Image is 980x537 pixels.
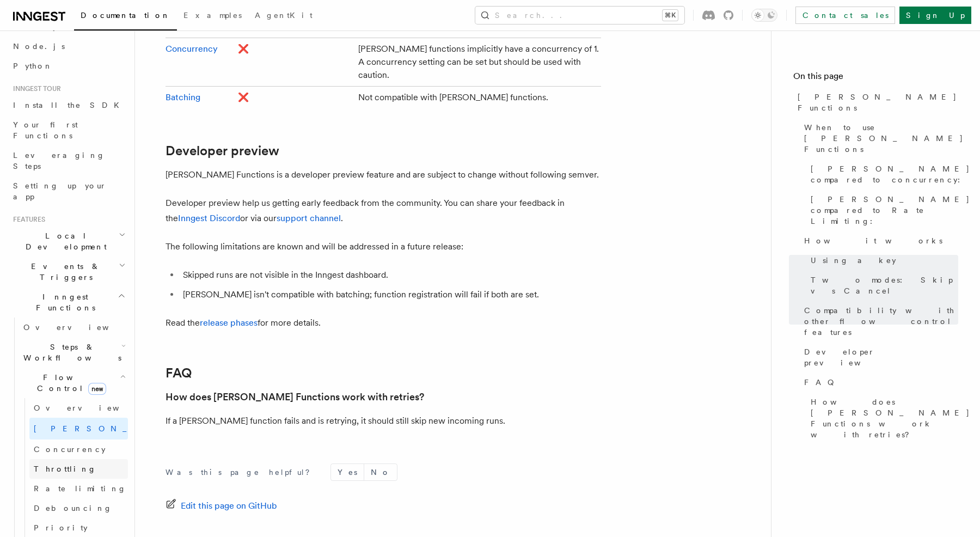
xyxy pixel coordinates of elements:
span: Examples [183,11,242,20]
span: Events & Triggers [9,261,119,283]
button: Search...⌘K [475,7,684,24]
a: FAQ [166,365,192,381]
a: Leveraging Steps [9,145,128,176]
span: Node.js [13,42,65,51]
span: Your first Functions [13,120,78,140]
span: [PERSON_NAME] [34,424,193,433]
span: Overview [23,323,136,332]
a: AgentKit [248,3,319,29]
span: Two modes: Skip vs Cancel [811,274,958,296]
button: Toggle dark mode [751,9,777,22]
a: How does [PERSON_NAME] Functions work with retries? [806,392,958,444]
span: When to use [PERSON_NAME] Functions [804,122,964,155]
p: Was this page helpful? [166,467,317,478]
a: Documentation [74,3,177,30]
a: Contact sales [795,7,895,24]
kbd: ⌘K [663,10,678,21]
a: How it works [800,231,958,251]
a: Python [9,56,128,76]
p: If a [PERSON_NAME] function fails and is retrying, it should still skip new incoming runs. [166,413,601,429]
span: Flow Control [19,372,120,394]
span: Local Development [9,230,119,252]
a: Sign Up [899,7,971,24]
a: When to use [PERSON_NAME] Functions [800,118,958,159]
span: Throttling [34,465,96,473]
li: Skipped runs are not visible in the Inngest dashboard. [180,267,601,283]
span: Rate limiting [34,484,126,493]
a: Inngest Discord [178,213,240,223]
span: Compatibility with other flow control features [804,305,958,338]
span: Steps & Workflows [19,341,121,363]
a: Overview [29,398,128,418]
span: new [88,383,106,395]
a: [PERSON_NAME] Functions [793,87,958,118]
a: Your first Functions [9,115,128,145]
a: FAQ [800,373,958,392]
button: No [364,464,397,480]
a: Developer preview [800,342,958,373]
span: Install the SDK [13,101,126,109]
span: [PERSON_NAME] compared to concurrency: [811,163,970,185]
span: Documentation [81,11,170,20]
span: Using a key [811,255,896,266]
td: [PERSON_NAME] functions implicitly have a concurrency of 1. A concurrency setting can be set but ... [354,38,601,87]
td: Not compatible with [PERSON_NAME] functions. [354,87,601,109]
span: Setting up your app [13,181,107,201]
button: Flow Controlnew [19,368,128,398]
p: Read the for more details. [166,315,601,331]
a: Concurrency [29,440,128,459]
p: [PERSON_NAME] Functions is a developer preview feature and are subject to change without followin... [166,167,601,182]
span: Leveraging Steps [13,151,105,170]
p: The following limitations are known and will be addressed in a future release: [166,239,601,254]
span: Inngest Functions [9,291,118,313]
a: Developer preview [166,143,279,158]
a: support channel [277,213,341,223]
td: ❌ [234,87,354,109]
span: [PERSON_NAME] compared to Rate Limiting: [811,194,970,227]
a: Node.js [9,36,128,56]
span: FAQ [804,377,840,388]
a: Install the SDK [9,95,128,115]
a: Setting up your app [9,176,128,206]
span: How it works [804,235,942,246]
span: Developer preview [804,346,958,368]
td: ❌ [234,38,354,87]
a: Two modes: Skip vs Cancel [806,270,958,301]
a: Overview [19,318,128,337]
span: Python [13,62,53,70]
span: [PERSON_NAME] Functions [798,91,958,113]
button: Yes [331,464,364,480]
a: Batching [166,92,200,102]
a: Rate limiting [29,479,128,498]
span: Overview [34,404,146,412]
button: Inngest Functions [9,287,128,318]
button: Local Development [9,226,128,257]
span: Edit this page on GitHub [181,498,277,514]
a: Using a key [806,251,958,270]
a: release phases [200,318,258,328]
a: Edit this page on GitHub [166,498,277,514]
span: AgentKit [255,11,313,20]
a: Examples [177,3,248,29]
a: [PERSON_NAME] compared to Rate Limiting: [806,190,958,231]
span: How does [PERSON_NAME] Functions work with retries? [811,396,970,440]
span: Debouncing [34,504,112,512]
a: [PERSON_NAME] [29,418,128,440]
span: Features [9,215,45,224]
span: Concurrency [34,445,106,454]
a: Throttling [29,459,128,479]
h4: On this page [793,70,958,87]
button: Events & Triggers [9,257,128,287]
a: Compatibility with other flow control features [800,301,958,342]
li: [PERSON_NAME] isn't compatible with batching; function registration will fail if both are set. [180,287,601,302]
span: Priority [34,523,88,532]
a: [PERSON_NAME] compared to concurrency: [806,159,958,190]
p: Developer preview help us getting early feedback from the community. You can share your feedback ... [166,196,601,226]
button: Steps & Workflows [19,337,128,368]
span: Inngest tour [9,84,61,93]
a: How does [PERSON_NAME] Functions work with retries? [166,389,424,405]
a: Debouncing [29,498,128,518]
a: Concurrency [166,44,218,54]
